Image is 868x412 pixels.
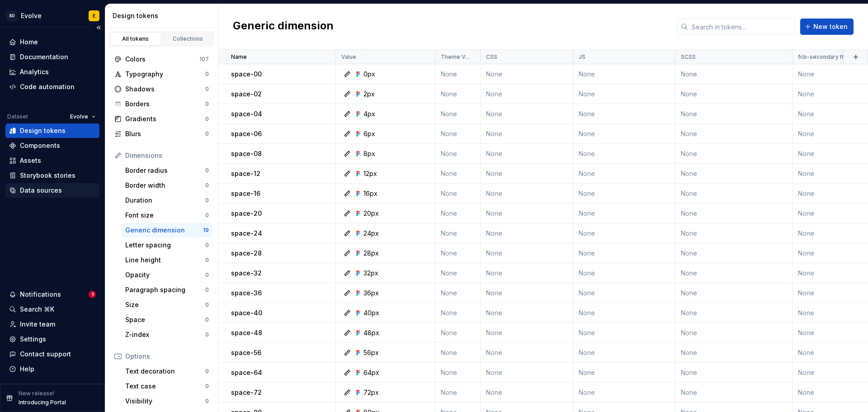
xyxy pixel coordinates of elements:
[573,84,675,104] td: None
[205,71,209,78] div: 0
[675,323,793,343] td: None
[125,151,209,160] div: Dimensions
[125,196,205,205] div: Duration
[122,193,212,208] a: Duration0
[573,104,675,124] td: None
[573,124,675,144] td: None
[93,12,95,19] div: E
[481,104,573,124] td: None
[481,303,573,323] td: None
[205,242,209,249] div: 0
[675,383,793,403] td: None
[363,129,375,138] div: 6px
[231,328,262,337] p: space-48
[125,270,205,279] div: Opacity
[363,70,375,79] div: 0px
[363,368,379,377] div: 64px
[231,53,247,61] p: Name
[233,19,334,35] h2: Generic dimension
[481,84,573,104] td: None
[435,64,481,84] td: None
[675,343,793,363] td: None
[20,350,71,359] div: Contact support
[573,164,675,184] td: None
[122,238,212,252] a: Letter spacing0
[125,211,205,220] div: Font size
[675,283,793,303] td: None
[125,256,205,265] div: Line height
[481,263,573,283] td: None
[481,144,573,164] td: None
[363,269,378,278] div: 32px
[231,90,262,99] p: space-02
[205,331,209,338] div: 0
[20,335,46,344] div: Settings
[573,283,675,303] td: None
[481,204,573,223] td: None
[5,332,99,346] a: Settings
[435,144,481,164] td: None
[231,388,262,397] p: space-72
[481,164,573,184] td: None
[20,365,34,374] div: Help
[675,303,793,323] td: None
[122,364,212,379] a: Text decoration0
[435,303,481,323] td: None
[205,182,209,189] div: 0
[20,305,54,314] div: Search ⌘K
[203,227,209,234] div: 19
[579,53,585,61] p: JS
[675,64,793,84] td: None
[5,123,99,138] a: Design tokens
[125,397,205,406] div: Visibility
[92,21,105,34] button: Collapse sidebar
[486,53,497,61] p: CSS
[205,100,209,108] div: 0
[20,186,62,195] div: Data sources
[5,168,99,183] a: Storybook stories
[70,113,88,120] span: Evolve
[122,394,212,408] a: Visibility0
[363,90,375,99] div: 2px
[122,379,212,393] a: Text case0
[125,181,205,190] div: Border width
[111,112,212,126] a: Gradients0
[363,229,379,238] div: 24px
[231,129,262,138] p: space-06
[125,85,205,94] div: Shadows
[675,223,793,243] td: None
[111,52,212,66] a: Colors107
[573,263,675,283] td: None
[5,50,99,64] a: Documentation
[111,127,212,141] a: Blurs0
[573,223,675,243] td: None
[111,97,212,111] a: Borders0
[122,268,212,282] a: Opacity0
[481,283,573,303] td: None
[435,363,481,383] td: None
[363,209,379,218] div: 20px
[66,110,99,123] button: Evolve
[435,84,481,104] td: None
[435,343,481,363] td: None
[481,124,573,144] td: None
[435,243,481,263] td: None
[205,368,209,375] div: 0
[5,183,99,198] a: Data sources
[231,348,261,357] p: space-56
[675,263,793,283] td: None
[205,398,209,405] div: 0
[125,99,205,109] div: Borders
[5,347,99,361] button: Contact support
[20,38,38,47] div: Home
[573,204,675,223] td: None
[205,301,209,308] div: 0
[798,53,857,61] p: fcb-secondary theme
[5,287,99,302] button: Notifications1
[113,35,158,43] div: All tokens
[122,313,212,327] a: Space0
[7,113,28,120] div: Dataset
[122,208,212,223] a: Font size0
[20,141,60,150] div: Components
[5,362,99,376] button: Help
